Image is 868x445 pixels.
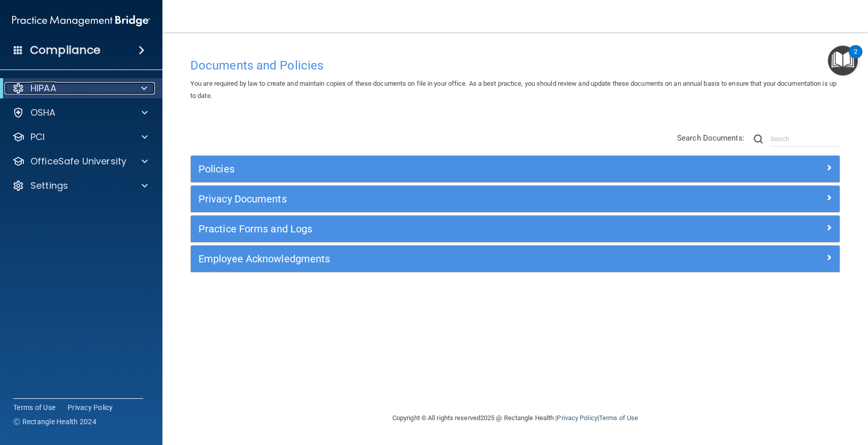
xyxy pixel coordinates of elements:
[30,180,68,192] p: Settings
[198,221,832,237] a: Practice Forms and Logs
[30,155,126,167] p: OfficeSafe University
[13,402,55,413] a: Terms of Use
[12,155,148,167] a: OfficeSafe University
[198,193,670,204] h5: Privacy Documents
[198,163,670,175] h5: Policies
[12,107,148,119] a: OSHA
[692,373,856,414] iframe: Drift Widget Chat Controller
[198,161,832,177] a: Policies
[12,82,147,94] a: HIPAA
[198,253,670,264] h5: Employee Acknowledgments
[12,131,148,143] a: PCI
[12,11,150,31] img: PMB logo
[677,133,745,143] span: Search Documents:
[30,82,56,94] p: HIPAA
[30,43,101,57] h4: Compliance
[30,131,45,143] p: PCI
[854,52,857,65] div: 2
[68,402,113,413] a: Privacy Policy
[557,414,597,422] a: Privacy Policy
[599,414,638,422] a: Terms of Use
[190,80,837,99] span: You are required by law to create and maintain copies of these documents on file in your office. ...
[198,223,670,234] h5: Practice Forms and Logs
[12,180,148,192] a: Settings
[771,131,840,147] input: Search
[190,59,840,72] h4: Documents and Policies
[13,417,96,427] span: Ⓒ Rectangle Health 2024
[198,191,832,207] a: Privacy Documents
[330,402,700,434] div: Copyright © All rights reserved 2025 @ Rectangle Health | |
[828,46,858,76] button: Open Resource Center, 2 new notifications
[198,251,832,267] a: Employee Acknowledgments
[30,107,56,119] p: OSHA
[754,134,763,144] img: ic-search.3b580494.png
